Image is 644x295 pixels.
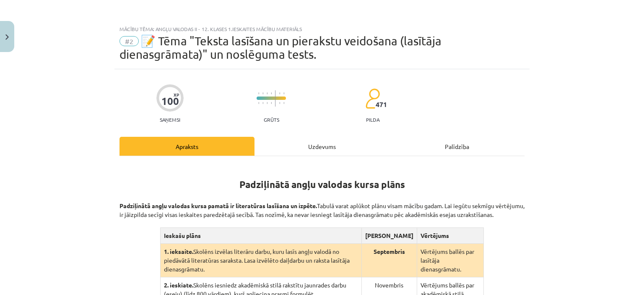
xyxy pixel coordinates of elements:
[283,102,284,104] img: icon-short-line-57e1e144782c952c97e751825c79c345078a6d821885a25fce030b3d8c18986b.svg
[161,95,179,107] div: 100
[119,36,139,46] span: #2
[258,92,259,94] img: icon-short-line-57e1e144782c952c97e751825c79c345078a6d821885a25fce030b3d8c18986b.svg
[271,92,272,94] img: icon-short-line-57e1e144782c952c97e751825c79c345078a6d821885a25fce030b3d8c18986b.svg
[417,228,483,244] th: Vērtējums
[271,102,272,104] img: icon-short-line-57e1e144782c952c97e751825c79c345078a6d821885a25fce030b3d8c18986b.svg
[119,137,254,156] div: Apraksts
[279,92,280,94] img: icon-short-line-57e1e144782c952c97e751825c79c345078a6d821885a25fce030b3d8c18986b.svg
[262,102,263,104] img: icon-short-line-57e1e144782c952c97e751825c79c345078a6d821885a25fce030b3d8c18986b.svg
[164,248,193,255] strong: 1. ieksaite.
[174,92,179,97] span: XP
[374,248,405,255] strong: Septembris
[283,92,284,94] img: icon-short-line-57e1e144782c952c97e751825c79c345078a6d821885a25fce030b3d8c18986b.svg
[160,228,361,244] th: Ieskašu plāns
[5,34,9,40] img: icon-close-lesson-0947bae3869378f0d4975bcd49f059093ad1ed9edebbc8119c70593378902aed.svg
[262,92,263,94] img: icon-short-line-57e1e144782c952c97e751825c79c345078a6d821885a25fce030b3d8c18986b.svg
[365,88,380,109] img: students-c634bb4e5e11cddfef0936a35e636f08e4e9abd3cc4e673bd6f9a4125e45ecb1.svg
[267,92,267,94] img: icon-short-line-57e1e144782c952c97e751825c79c345078a6d821885a25fce030b3d8c18986b.svg
[361,228,417,244] th: [PERSON_NAME]
[366,117,379,123] p: pilda
[164,281,193,289] strong: 2. ieskiate.
[275,90,276,107] img: icon-long-line-d9ea69661e0d244f92f715978eff75569469978d946b2353a9bb055b3ed8787d.svg
[119,26,525,32] div: Mācību tēma: Angļu valodas ii - 12. klases 1.ieskaites mācību materiāls
[239,178,405,191] strong: Padziļinātā angļu valodas kursa plāns
[390,137,525,156] div: Palīdzība
[119,202,317,209] strong: Padziļinātā angļu valodas kursa pamatā ir literatūras lasīšana un izpēte.
[254,137,390,156] div: Uzdevums
[264,117,279,123] p: Grūts
[279,102,280,104] img: icon-short-line-57e1e144782c952c97e751825c79c345078a6d821885a25fce030b3d8c18986b.svg
[160,244,361,277] td: Skolēns izvēlas literāru darbu, kuru lasīs angļu valodā no piedāvātā literatūras saraksta. Lasa i...
[267,102,267,104] img: icon-short-line-57e1e144782c952c97e751825c79c345078a6d821885a25fce030b3d8c18986b.svg
[119,193,525,219] p: Tabulā varat aplūkot plānu visam mācību gadam. Lai iegūtu sekmīgu vērtējumu, ir jāizpilda secīgi ...
[156,117,184,123] p: Saņemsi
[119,34,441,61] span: 📝 Tēma "Teksta lasīšana un pierakstu veidošana (lasītāja dienasgrāmata)" un noslēguma tests.
[376,101,387,108] span: 471
[417,244,483,277] td: Vērtējums ballēs par lasītāja dienasgrāmatu.
[258,102,259,104] img: icon-short-line-57e1e144782c952c97e751825c79c345078a6d821885a25fce030b3d8c18986b.svg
